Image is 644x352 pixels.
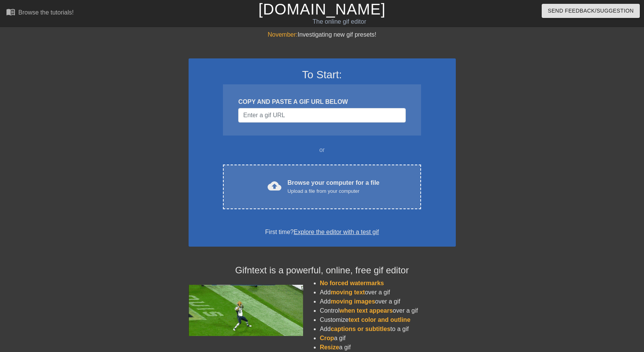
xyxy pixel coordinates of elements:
a: [DOMAIN_NAME] [258,1,386,18]
span: captions or subtitles [331,326,390,332]
a: Browse the tutorials! [6,7,74,19]
li: a gif [320,343,456,352]
li: Add to a gif [320,325,456,334]
li: Add over a gif [320,297,456,306]
a: Explore the editor with a test gif [294,229,379,235]
span: text color and outline [349,316,410,323]
li: Customize [320,315,456,325]
img: football_small.gif [189,285,303,336]
li: a gif [320,334,456,343]
span: November: [268,31,297,38]
h4: Gifntext is a powerful, online, free gif editor [189,265,456,276]
div: or [208,145,436,155]
li: Add over a gif [320,288,456,297]
div: Investigating new gif presets! [189,30,456,39]
li: Control over a gif [320,306,456,315]
div: Browse the tutorials! [18,9,74,16]
div: Browse your computer for a file [287,178,379,195]
div: First time? [199,228,446,237]
div: The online gif editor [218,17,460,26]
button: Send Feedback/Suggestion [542,4,640,18]
span: moving text [331,289,365,295]
span: Resize [320,344,339,350]
span: Crop [320,335,334,341]
div: COPY AND PASTE A GIF URL BELOW [238,97,405,107]
input: Username [238,108,405,123]
span: moving images [331,298,375,305]
span: No forced watermarks [320,280,384,286]
span: menu_book [6,7,15,16]
span: cloud_upload [268,179,281,193]
div: Upload a file from your computer [287,187,379,195]
h3: To Start: [199,68,446,81]
span: when text appears [339,307,393,314]
span: Send Feedback/Suggestion [548,6,634,16]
